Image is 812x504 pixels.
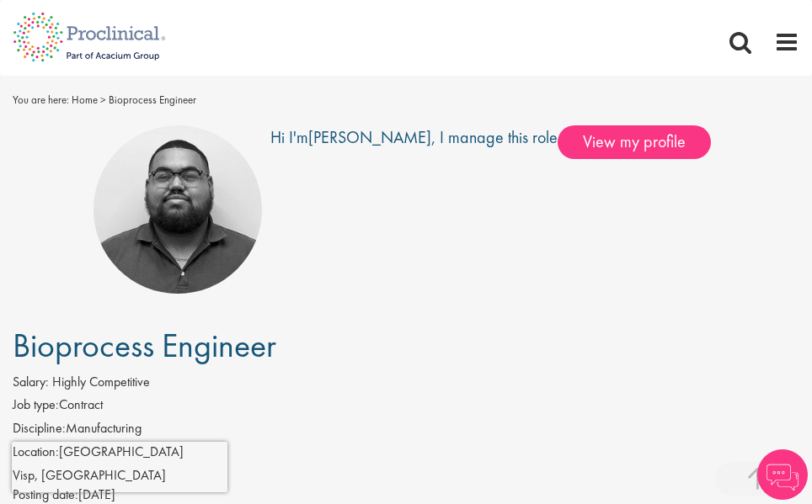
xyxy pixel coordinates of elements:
label: Salary: [13,373,49,392]
div: Visp, [GEOGRAPHIC_DATA] [13,466,799,485]
img: imeage of recruiter Ashley Bennett [93,125,262,294]
a: View my profile [558,129,728,151]
span: Highly Competitive [52,373,150,390]
iframe: reCAPTCHA [12,442,227,492]
span: Posting date: [13,485,78,503]
li: [GEOGRAPHIC_DATA] [13,443,799,466]
span: View my profile [558,125,711,159]
label: Job type: [13,395,59,415]
li: Contract [13,395,799,419]
div: Hi I'm , I manage this role [270,125,558,294]
li: Manufacturing [13,419,799,443]
label: Discipline: [13,419,66,438]
a: [PERSON_NAME] [308,126,431,148]
span: Bioprocess Engineer [13,324,276,367]
img: Chatbot [757,449,808,500]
